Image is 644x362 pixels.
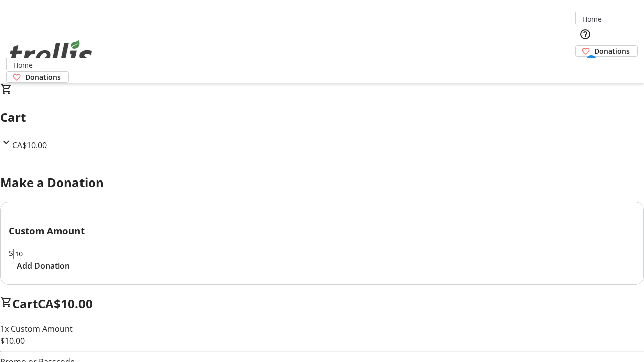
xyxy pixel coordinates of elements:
a: Donations [575,45,638,57]
span: CA$10.00 [12,140,47,151]
img: Orient E2E Organization XcBwJAKo9D's Logo [6,29,96,79]
span: Home [582,14,602,24]
span: CA$10.00 [38,295,93,312]
button: Help [575,24,595,44]
span: Add Donation [17,260,70,272]
a: Home [7,60,39,70]
button: Cart [575,57,595,77]
h3: Custom Amount [9,224,635,238]
span: Donations [25,72,61,82]
a: Donations [6,71,69,83]
input: Donation Amount [13,249,102,259]
span: Home [13,60,33,70]
button: Add Donation [9,260,78,272]
span: Donations [594,46,630,56]
span: $ [9,248,13,259]
a: Home [576,14,608,24]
